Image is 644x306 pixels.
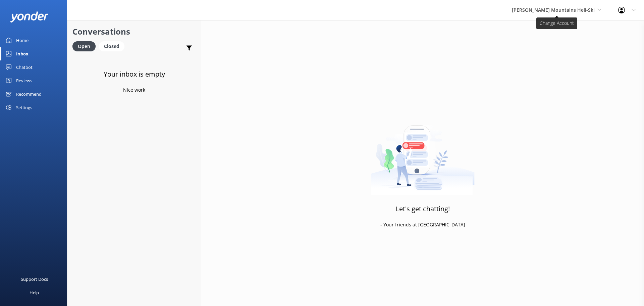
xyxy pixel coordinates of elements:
h3: Let's get chatting! [396,204,450,214]
div: Reviews [16,74,32,87]
a: Closed [99,42,128,50]
div: Chatbot [16,60,33,74]
p: Nice work [123,86,145,94]
h2: Conversations [72,25,196,38]
div: Closed [99,41,124,51]
div: Settings [16,101,32,114]
div: Open [72,41,96,51]
p: - Your friends at [GEOGRAPHIC_DATA] [380,221,465,228]
div: Help [30,286,39,299]
div: Recommend [16,87,42,101]
div: Inbox [16,47,29,60]
a: Open [72,42,99,50]
div: Home [16,34,29,47]
h3: Your inbox is empty [104,69,165,80]
span: [PERSON_NAME] Mountains Heli-Ski [512,7,595,13]
div: Support Docs [21,272,48,286]
img: artwork of a man stealing a conversation from at giant smartphone [371,111,475,195]
img: yonder-white-logo.png [10,11,49,23]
